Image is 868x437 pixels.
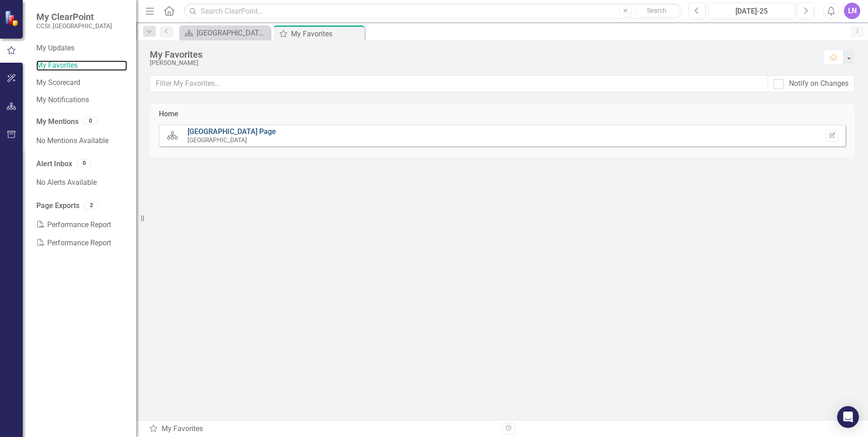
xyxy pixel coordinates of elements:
span: My ClearPoint [36,11,112,22]
a: [GEOGRAPHIC_DATA] Page [187,127,276,136]
div: 0 [83,117,98,124]
button: Search [634,5,680,17]
button: [DATE]-25 [708,3,795,19]
div: Open Intercom Messenger [837,406,859,428]
div: My Favorites [291,28,362,40]
div: 0 [77,159,91,167]
button: LN [844,3,860,19]
a: [GEOGRAPHIC_DATA] Page [182,27,268,39]
a: My Favorites [36,60,127,71]
div: [GEOGRAPHIC_DATA] Page [197,27,268,39]
div: Notify on Changes [789,79,848,89]
a: Performance Report [36,234,127,252]
div: My Favorites [149,424,495,434]
div: [PERSON_NAME] [150,60,814,66]
a: My Notifications [36,95,127,105]
small: [GEOGRAPHIC_DATA] [187,136,247,144]
a: My Updates [36,43,127,54]
div: No Alerts Available [36,174,127,192]
a: Page Exports [36,201,79,211]
a: My Mentions [36,117,79,127]
div: 2 [84,201,99,209]
input: Filter My Favorites... [150,75,768,92]
a: My Scorecard [36,78,127,88]
div: Home [159,109,178,119]
a: Alert Inbox [36,159,72,169]
small: CCSI: [GEOGRAPHIC_DATA] [36,22,112,30]
img: ClearPoint Strategy [5,10,20,26]
span: Search [647,7,666,14]
a: Performance Report [36,216,127,234]
div: No Mentions Available [36,132,127,150]
div: [DATE]-25 [711,6,792,17]
input: Search ClearPoint... [184,3,682,19]
button: Set Home Page [825,130,838,142]
div: My Favorites [150,50,814,60]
